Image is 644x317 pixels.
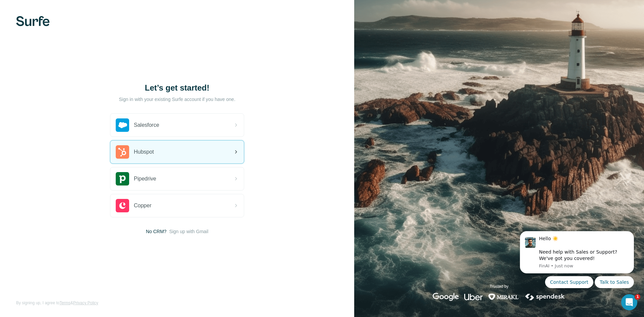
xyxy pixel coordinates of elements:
p: Trusted by [490,283,508,289]
span: No CRM? [146,228,166,235]
iframe: Intercom live chat [621,294,637,310]
h1: Let’s get started! [110,83,244,93]
img: spendesk's logo [524,293,566,301]
span: Copper [134,202,151,210]
img: pipedrive's logo [116,172,129,186]
img: uber's logo [464,293,483,301]
button: Sign up with Gmail [169,228,208,235]
span: 1 [635,294,640,300]
img: google's logo [433,293,459,301]
a: Terms [59,301,70,305]
img: mirakl's logo [488,293,519,301]
img: hubspot's logo [116,145,129,159]
iframe: Intercom notifications message [510,225,644,292]
p: Sign in with your existing Surfe account if you have one. [119,96,235,103]
img: copper's logo [116,199,129,212]
span: By signing up, I agree to & [16,300,98,306]
img: Surfe's logo [16,16,50,26]
span: Pipedrive [134,175,156,183]
span: Salesforce [134,121,159,129]
span: Hubspot [134,148,154,156]
img: salesforce's logo [116,118,129,132]
a: Privacy Policy [73,301,98,305]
